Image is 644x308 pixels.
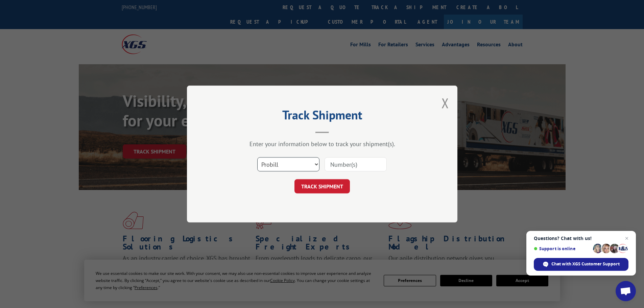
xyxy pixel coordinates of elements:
[294,179,350,193] button: TRACK SHIPMENT
[534,246,591,251] span: Support is online
[534,236,628,241] span: Questions? Chat with us!
[325,157,387,171] input: Number(s)
[221,140,424,148] div: Enter your information below to track your shipment(s).
[623,234,631,242] span: Close chat
[221,110,424,123] h2: Track Shipment
[616,281,636,301] div: Open chat
[534,258,628,271] div: Chat with XGS Customer Support
[442,94,449,112] button: Close modal
[551,261,620,267] span: Chat with XGS Customer Support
